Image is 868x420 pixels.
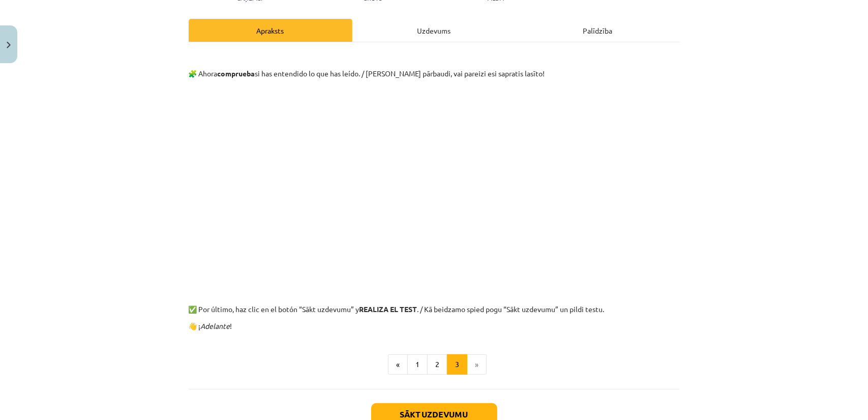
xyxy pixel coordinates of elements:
[427,354,447,375] button: 2
[201,321,230,330] i: Adelante
[189,68,680,79] p: 🧩 Ahora si has entendido lo que has leído. / [PERSON_NAME] pārbaudi, vai pareizi esi sapratis las...
[7,42,11,48] img: icon-close-lesson-0947bae3869378f0d4975bcd49f059093ad1ed9edebbc8119c70593378902aed.svg
[189,304,680,315] p: ✅ Por último, haz clic en el botón “Sākt uzdevumu” y . / Kā beidzamo spied pogu “Sākt uzdevumu” u...
[189,19,352,42] div: Apraksts
[189,321,680,331] p: 👋 ¡ !
[388,354,408,375] button: «
[189,354,680,375] nav: Page navigation example
[360,304,417,314] b: REALIZA EL TEST
[447,354,467,375] button: 3
[516,19,680,42] div: Palīdzība
[352,19,516,42] div: Uzdevums
[218,69,255,78] b: comprueba
[407,354,428,375] button: 1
